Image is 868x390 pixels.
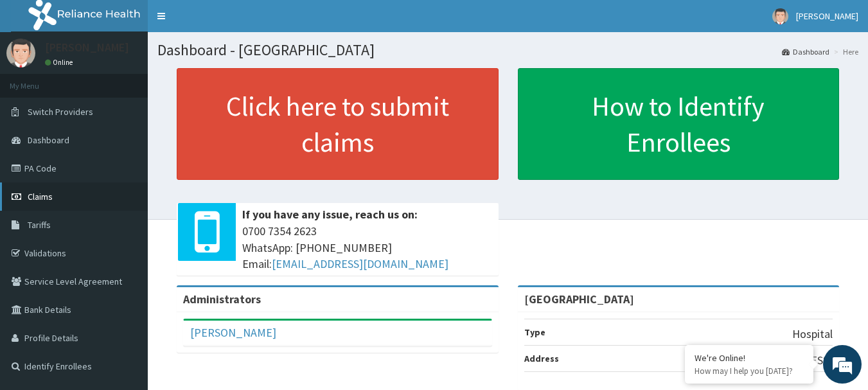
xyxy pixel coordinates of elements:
a: [PERSON_NAME] [190,325,276,340]
li: Here [831,46,858,57]
span: Tariffs [28,219,51,231]
img: User Image [6,39,35,67]
p: How may I help you today? [695,366,804,377]
span: [PERSON_NAME] [796,10,858,22]
a: [EMAIL_ADDRESS][DOMAIN_NAME] [272,256,448,271]
span: Switch Providers [28,106,93,118]
img: User Image [772,8,788,24]
span: 0700 7354 2623 WhatsApp: [PHONE_NUMBER] Email: [242,223,492,272]
a: How to Identify Enrollees [518,68,840,180]
img: d_794563401_company_1708531726252_794563401 [24,64,52,96]
textarea: Type your message and hit 'Enter' [6,256,245,301]
div: Chat with us now [67,72,216,89]
h1: Dashboard - [GEOGRAPHIC_DATA] [157,42,858,58]
p: [PERSON_NAME] [45,42,129,53]
a: Click here to submit claims [177,68,499,180]
span: Claims [28,191,53,202]
span: Dashboard [28,134,69,146]
b: Type [524,326,545,338]
b: If you have any issue, reach us on: [242,207,418,222]
span: We're online! [75,114,177,244]
div: We're Online! [695,352,804,364]
b: Address [524,353,559,364]
p: Hospital [792,326,833,342]
a: Online [45,58,76,67]
strong: [GEOGRAPHIC_DATA] [524,292,634,306]
a: Dashboard [782,46,829,57]
div: Minimize live chat window [211,6,242,37]
b: Administrators [183,292,261,306]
